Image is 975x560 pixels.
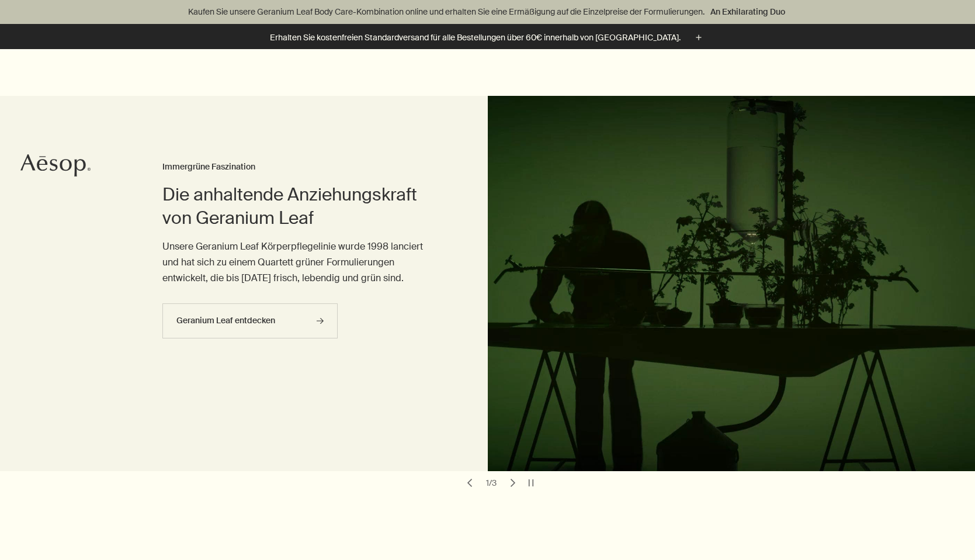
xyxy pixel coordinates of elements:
[462,475,478,491] button: previous slide
[12,6,963,18] p: Kaufen Sie unsere Geranium Leaf Body Care-Kombination online und erhalten Sie eine Ermäßigung auf...
[708,5,787,18] a: An Exhilarating Duo
[162,303,338,338] a: Geranium Leaf entdecken
[162,183,440,230] h2: Die anhaltende Anziehungskraft von Geranium Leaf
[162,238,440,286] p: Unsere Geranium Leaf Körperpflegelinie wurde 1998 lanciert und hat sich zu einem Quartett grüner ...
[20,154,91,180] a: Aesop
[483,478,500,488] div: 1 / 3
[523,475,539,491] button: pause
[162,160,440,174] h3: Immergrüne Faszination
[505,475,521,491] button: next slide
[270,32,681,44] p: Erhalten Sie kostenfreien Standardversand für alle Bestellungen über 60€ innerhalb von [GEOGRAPHI...
[270,31,705,44] button: Erhalten Sie kostenfreien Standardversand für alle Bestellungen über 60€ innerhalb von [GEOGRAPHI...
[20,154,91,177] svg: Aesop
